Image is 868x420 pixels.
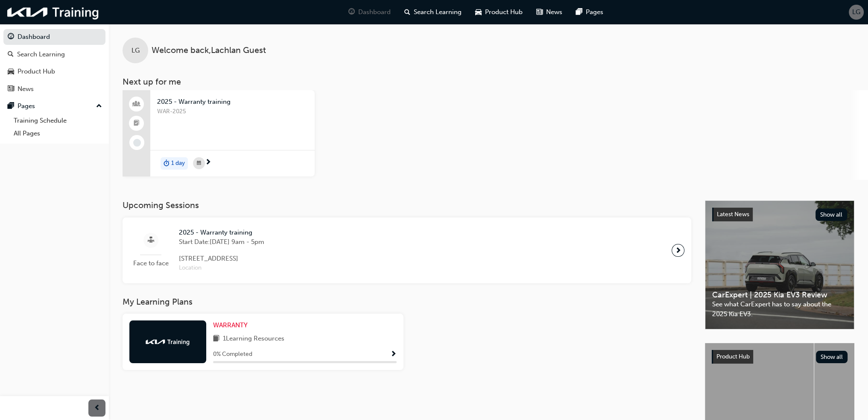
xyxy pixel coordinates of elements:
[213,350,252,359] span: 0 % Completed
[164,158,170,169] span: duration-icon
[475,7,482,18] span: car-icon
[205,159,211,167] span: next-icon
[134,118,140,129] span: booktick-icon
[148,235,154,246] span: sessionType_FACE_TO_FACE-icon
[358,7,391,17] span: Dashboard
[129,224,684,276] a: Face to face2025 - Warranty trainingStart Date:[DATE] 9am - 5pm[STREET_ADDRESS]Location
[3,47,105,62] a: Search Learning
[815,209,848,221] button: Show all
[586,7,603,17] span: Pages
[144,338,191,346] img: kia-training
[546,7,562,17] span: News
[576,7,582,18] span: pages-icon
[17,50,65,59] div: Search Learning
[348,7,355,18] span: guage-icon
[134,99,140,110] span: people-icon
[529,3,569,21] a: news-iconNews
[223,334,284,344] span: 1 Learning Resources
[849,5,864,20] button: LG
[213,334,219,344] span: book-icon
[717,211,749,218] span: Latest News
[179,237,264,247] span: Start Date: [DATE] 9am - 5pm
[10,114,105,127] a: Training Schedule
[390,351,397,358] span: Show Progress
[675,244,681,256] span: next-icon
[18,84,34,94] div: News
[390,349,397,360] button: Show Progress
[213,320,251,330] a: WARRANTY
[18,67,55,76] div: Product Hub
[8,68,14,76] span: car-icon
[179,254,264,264] span: [STREET_ADDRESS]
[3,98,105,114] button: Pages
[123,200,691,210] h3: Upcoming Sessions
[705,200,854,329] a: Latest NewsShow allCarExpert | 2025 Kia EV3 ReviewSee what CarExpert has to say about the 2025 Ki...
[171,159,185,168] span: 1 day
[4,3,102,21] img: kia-training
[712,350,848,364] a: Product HubShow all
[123,297,691,307] h3: My Learning Plans
[96,101,102,112] span: up-icon
[404,7,410,18] span: search-icon
[716,353,750,360] span: Product Hub
[712,300,847,319] span: See what CarExpert has to say about the 2025 Kia EV3.
[3,64,105,79] a: Product Hub
[3,27,105,98] button: DashboardSearch LearningProduct HubNews
[213,321,248,329] span: WARRANTY
[157,97,308,107] span: 2025 - Warranty training
[397,3,468,21] a: search-iconSearch Learning
[18,101,35,111] div: Pages
[414,7,462,17] span: Search Learning
[852,7,860,17] span: LG
[536,7,543,18] span: news-icon
[3,29,105,45] a: Dashboard
[179,263,264,273] span: Location
[8,103,14,110] span: pages-icon
[152,46,266,56] span: Welcome back , Lachlan Guest
[94,403,100,414] span: prev-icon
[10,127,105,140] a: All Pages
[712,208,847,221] a: Latest NewsShow all
[132,46,140,56] span: LG
[179,228,264,238] span: 2025 - Warranty training
[8,33,14,41] span: guage-icon
[109,77,868,87] h3: Next up for me
[133,139,141,147] span: learningRecordVerb_NONE-icon
[157,107,308,117] span: WAR-2025
[342,3,397,21] a: guage-iconDashboard
[569,3,610,21] a: pages-iconPages
[123,90,315,176] a: 2025 - Warranty trainingWAR-2025duration-icon1 day
[3,81,105,97] a: News
[485,7,523,17] span: Product Hub
[197,158,201,169] span: calendar-icon
[8,85,14,93] span: news-icon
[468,3,529,21] a: car-iconProduct Hub
[129,258,172,268] span: Face to face
[712,290,847,300] span: CarExpert | 2025 Kia EV3 Review
[8,51,14,59] span: search-icon
[816,351,848,363] button: Show all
